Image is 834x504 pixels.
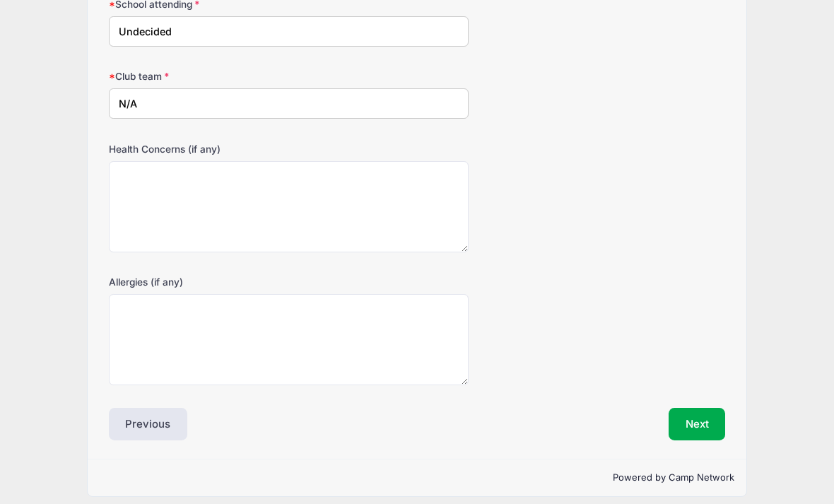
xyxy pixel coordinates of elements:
label: Health Concerns (if any) [109,142,315,156]
label: Allergies (if any) [109,275,315,289]
p: Powered by Camp Network [100,471,735,485]
button: Previous [109,408,188,440]
button: Next [669,408,726,440]
label: Club team [109,69,315,83]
